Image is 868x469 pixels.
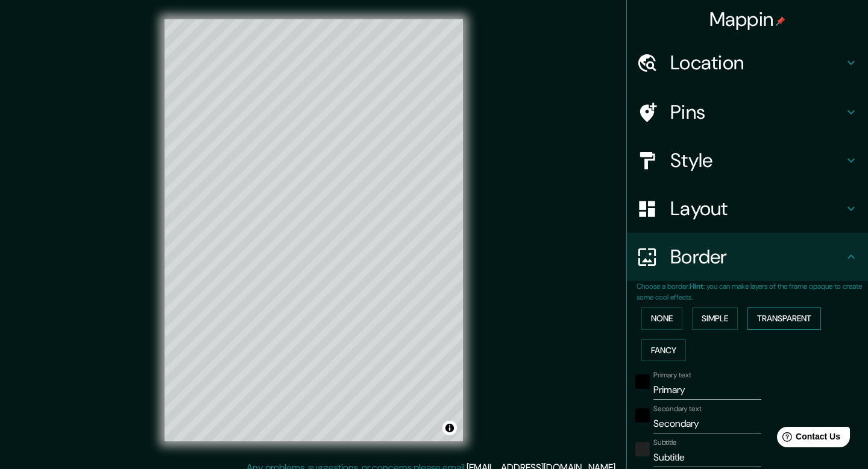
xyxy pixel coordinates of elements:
[627,184,868,233] div: Layout
[442,421,457,435] button: Toggle attribution
[670,197,844,221] h4: Layout
[670,100,844,124] h4: Pins
[670,245,844,269] h4: Border
[709,7,786,31] h4: Mappin
[761,422,855,456] iframe: Help widget launcher
[627,39,868,87] div: Location
[627,233,868,281] div: Border
[627,136,868,184] div: Style
[670,51,844,75] h4: Location
[627,88,868,136] div: Pins
[641,339,686,362] button: Fancy
[776,16,785,26] img: pin-icon.png
[653,438,677,448] label: Subtitle
[635,408,650,423] button: black
[690,282,703,291] b: Hint
[670,148,844,172] h4: Style
[692,307,738,330] button: Simple
[641,307,682,330] button: None
[653,404,702,414] label: Secondary text
[635,442,650,456] button: color-222222
[637,281,868,303] p: Choose a border. : you can make layers of the frame opaque to create some cool effects.
[635,374,650,389] button: black
[653,370,691,380] label: Primary text
[747,307,821,330] button: Transparent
